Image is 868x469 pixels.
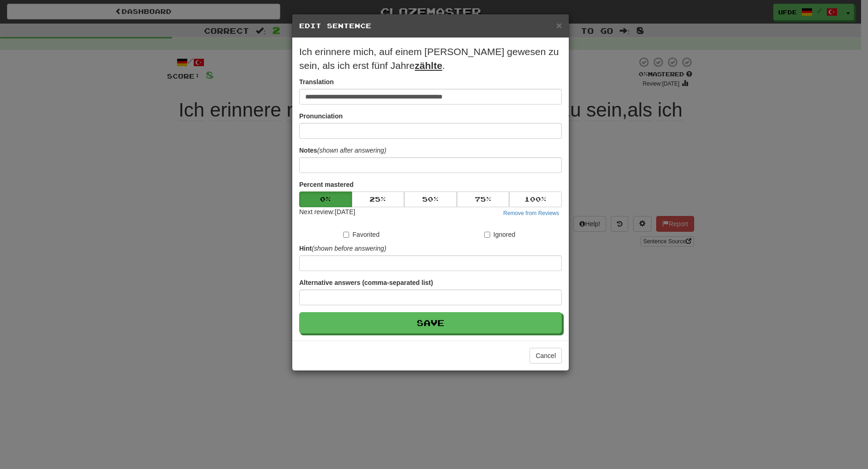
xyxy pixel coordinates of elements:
label: Percent mastered [299,180,354,189]
button: 75% [457,191,510,207]
label: Favorited [343,230,379,239]
div: Next review: [DATE] [299,207,355,218]
label: Translation [299,77,334,86]
span: × [556,20,562,31]
h5: Edit Sentence [299,21,562,31]
p: Ich erinnere mich, auf einem [PERSON_NAME] gewesen zu sein, als ich erst fünf Jahre . [299,45,562,73]
div: Percent mastered [299,191,562,207]
em: (shown after answering) [317,147,386,154]
button: Close [556,20,562,30]
button: 25% [352,191,405,207]
label: Notes [299,146,386,155]
label: Hint [299,244,386,253]
button: Remove from Reviews [500,208,562,218]
label: Pronunciation [299,111,343,121]
button: 100% [509,191,562,207]
button: 0% [299,191,352,207]
input: Ignored [484,232,490,238]
em: (shown before answering) [312,245,386,252]
u: zählte [415,60,443,71]
label: Ignored [484,230,515,239]
label: Alternative answers (comma-separated list) [299,278,433,287]
button: Save [299,312,562,333]
button: 50% [404,191,457,207]
input: Favorited [343,232,349,238]
button: Cancel [529,348,562,364]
